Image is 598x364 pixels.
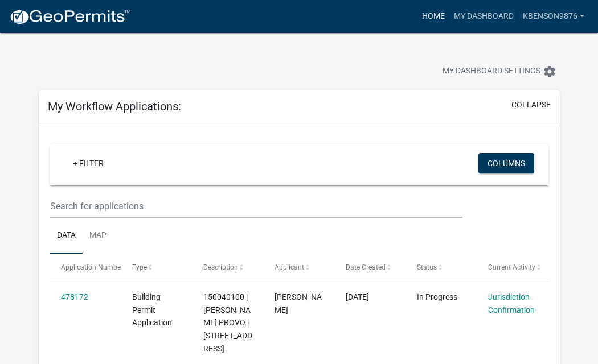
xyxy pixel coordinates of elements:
span: Kara Benson [275,292,322,315]
span: 09/14/2025 [346,292,369,301]
datatable-header-cell: Current Activity [477,254,548,281]
a: Kbenson9876 [518,6,589,27]
span: In Progress [417,292,457,301]
a: 478172 [61,292,88,301]
span: Description [203,263,238,271]
span: 150040100 | DONNA L ROEHL PROVO | 211 6TH AVE NW [203,292,252,353]
datatable-header-cell: Description [192,254,264,281]
a: + Filter [64,153,113,173]
datatable-header-cell: Applicant [264,254,335,281]
span: Type [132,263,147,271]
span: Application Number [61,263,123,271]
a: Map [83,218,113,254]
datatable-header-cell: Status [406,254,477,281]
span: Building Permit Application [132,292,172,328]
a: Data [50,218,83,254]
span: My Dashboard Settings [443,65,540,78]
a: Home [417,6,449,27]
i: settings [543,65,556,78]
button: My Dashboard Settingssettings [433,60,566,82]
a: My Dashboard [449,6,518,27]
button: Columns [478,153,534,173]
input: Search for applications [50,195,462,218]
span: Applicant [275,263,304,271]
span: Date Created [346,263,386,271]
h5: My Workflow Applications: [48,100,181,113]
datatable-header-cell: Date Created [335,254,406,281]
span: Current Activity [488,263,535,271]
span: Status [417,263,437,271]
datatable-header-cell: Type [121,254,192,281]
a: Jurisdiction Confirmation [488,292,535,315]
button: collapse [511,99,551,111]
datatable-header-cell: Application Number [50,254,121,281]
